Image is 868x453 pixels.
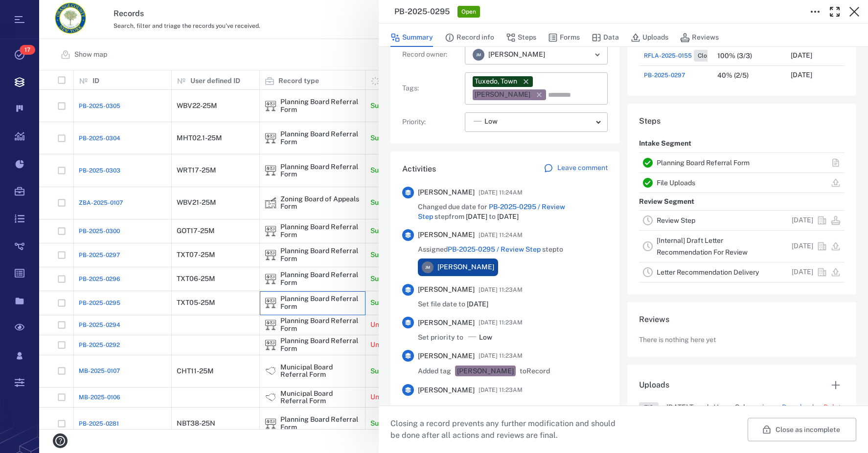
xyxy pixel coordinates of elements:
[823,403,845,412] button: Delete
[418,300,488,309] span: Set file date to
[473,49,484,61] div: J M
[390,418,623,441] p: Closing a record prevents any further modification and should be done after all actions and revie...
[479,333,492,343] span: Low
[475,90,530,100] div: [PERSON_NAME]
[418,351,475,361] span: [PERSON_NAME]
[639,335,716,345] p: There is nothing here yet
[459,8,478,16] span: Open
[457,367,514,376] div: [PERSON_NAME]
[792,241,813,251] p: [DATE]
[418,230,475,240] span: [PERSON_NAME]
[418,386,475,395] span: [PERSON_NAME]
[520,367,550,376] span: to Record
[484,117,498,127] span: Low
[639,135,691,152] p: Intake Segment
[418,202,608,221] span: Changed due date for step from to
[467,300,488,308] span: [DATE]
[627,104,856,302] div: StepsIntake SegmentPlanning Board Referral FormFile UploadsReview SegmentReview Step[DATE][Intern...
[497,213,519,220] span: [DATE]
[390,28,433,47] button: Summary
[792,267,813,277] p: [DATE]
[782,403,814,412] a: Download
[479,284,523,296] span: [DATE] 11:23AM
[548,28,580,47] button: Forms
[418,333,463,343] p: Set priority to
[757,404,782,410] span: . zip
[592,28,619,47] button: Data
[390,151,619,417] div: ActivitiesLeave comment[PERSON_NAME][DATE] 11:24AMChanged due date for PB-2025-0295 / Review Step...
[20,45,35,55] span: 17
[792,216,813,225] p: [DATE]
[402,117,461,127] p: Priority :
[657,179,695,187] a: File Uploads
[657,159,750,167] a: Planning Board Referral Form
[479,187,523,198] span: [DATE] 11:24AM
[402,163,436,175] h6: Activities
[479,384,523,396] span: [DATE] 11:23AM
[402,84,461,93] p: Tags :
[644,403,654,412] div: ZIP
[445,28,494,47] button: Record info
[791,51,812,61] p: [DATE]
[639,379,669,391] h6: Uploads
[418,285,475,295] span: [PERSON_NAME]
[717,52,752,60] div: 100% (3/3)
[845,2,864,22] button: Close
[479,229,523,241] span: [DATE] 11:24AM
[418,367,451,376] span: Added tag
[657,216,695,224] a: Review Step
[394,6,450,18] h3: PB-2025-0295
[402,50,461,60] p: Record owner :
[466,213,487,220] span: [DATE]
[488,50,545,60] span: [PERSON_NAME]
[22,7,42,16] span: Help
[644,71,685,80] a: PB-2025-0297
[479,350,523,362] span: [DATE] 11:23AM
[627,302,856,365] div: ReviewsThere is nothing here yet
[422,261,434,273] div: J M
[418,245,563,255] span: Assigned step to
[437,262,494,272] span: [PERSON_NAME]
[475,77,517,86] div: Tuxedo, Town
[717,72,749,79] div: 40% (2/5)
[639,314,845,325] h6: Reviews
[816,402,822,413] p: ·
[644,51,692,60] span: RFLA-2025-0155
[544,163,608,175] a: Leave comment
[479,317,523,328] span: [DATE] 11:23AM
[557,163,608,173] p: Leave comment
[591,48,604,62] button: Open
[696,52,719,60] span: Closed
[631,28,668,47] button: Uploads
[666,404,782,410] span: [DATE] Tuxedo Venue Submission
[680,28,719,47] button: Reviews
[418,318,475,328] span: [PERSON_NAME]
[448,245,541,253] a: PB-2025-0295 / Review Step
[805,2,825,22] button: Toggle to Edit Boxes
[418,203,565,220] a: PB-2025-0295 / Review Step
[627,365,856,437] div: UploadsZIP[DATE] Tuxedo Venue Submission.zipDownload·Delete
[825,2,845,22] button: Toggle Fullscreen
[657,268,759,276] a: Letter Recommendation Delivery
[639,193,694,211] p: Review Segment
[639,115,845,127] h6: Steps
[644,50,721,62] a: RFLA-2025-0155Closed
[418,188,475,197] span: [PERSON_NAME]
[506,28,536,47] button: Steps
[791,70,812,80] p: [DATE]
[748,418,856,441] button: Close as incomplete
[657,237,748,256] a: [Internal] Draft Letter Recommendation For Review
